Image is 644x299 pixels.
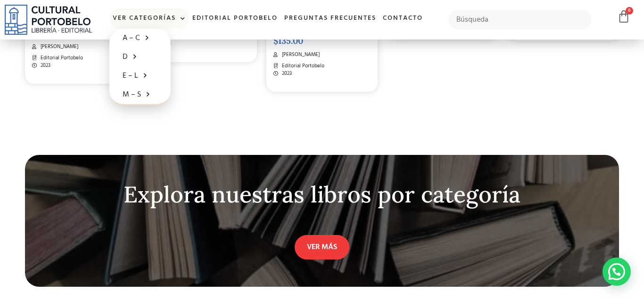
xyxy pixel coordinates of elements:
a: A – C [109,29,171,48]
a: VER MÁS [295,235,349,259]
div: Explora nuestras libros por categoría [119,182,525,207]
a: 0 [617,10,630,24]
a: E – L [109,66,171,85]
bdi: 135.00 [273,35,303,46]
span: [PERSON_NAME] [280,51,320,59]
a: Ver Categorías [109,8,189,29]
a: Preguntas frecuentes [281,8,380,29]
span: Editorial Portobelo [38,54,83,62]
a: Contacto [380,8,426,29]
a: M – S [109,85,171,104]
span: 0 [626,7,633,15]
span: Editorial Portobelo [280,62,324,70]
input: Búsqueda [448,10,592,30]
span: 2023 [280,70,292,78]
ul: Ver Categorías [109,29,171,105]
a: Editorial Portobelo [189,8,281,29]
span: 2023 [38,62,50,70]
span: $ [273,35,278,46]
a: D [109,48,171,66]
span: [PERSON_NAME] [38,43,78,51]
